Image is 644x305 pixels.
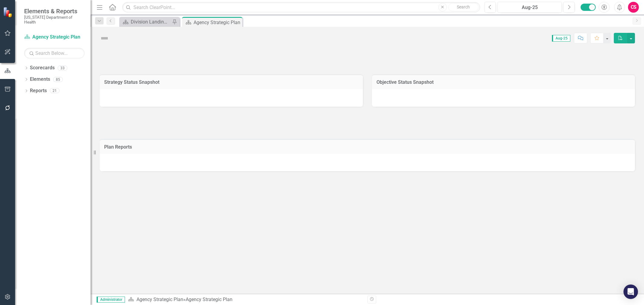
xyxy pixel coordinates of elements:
img: Not Defined [100,33,109,43]
div: Agency Strategic Plan [186,297,232,302]
span: Search [457,5,470,9]
img: ClearPoint Strategy [3,7,14,17]
a: Elements [30,76,50,83]
input: Search Below... [24,48,85,58]
span: Aug-25 [552,35,570,42]
a: Reports [30,87,47,94]
h3: Strategy Status Snapshot [104,80,358,85]
a: Division Landing Page [121,18,171,26]
a: Agency Strategic Plan [24,34,85,41]
button: CS [628,2,639,13]
div: Open Intercom Messenger [623,285,638,299]
a: Agency Strategic Plan [136,297,183,302]
a: Scorecards [30,64,55,71]
div: Aug-25 [500,4,560,11]
button: Search [448,3,479,11]
small: [US_STATE] Department of Health [24,15,85,25]
div: 33 [58,65,67,71]
div: Agency Strategic Plan [194,19,241,26]
div: Division Landing Page [131,18,171,26]
button: Aug-25 [498,2,562,13]
h3: Plan Reports [104,144,630,150]
div: 85 [53,77,63,82]
input: Search ClearPoint... [122,2,480,13]
div: 21 [50,88,59,93]
span: Administrator [97,297,125,303]
h3: Objective Status Snapshot [376,80,631,85]
div: » [128,296,363,303]
span: Elements & Reports [24,8,85,15]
